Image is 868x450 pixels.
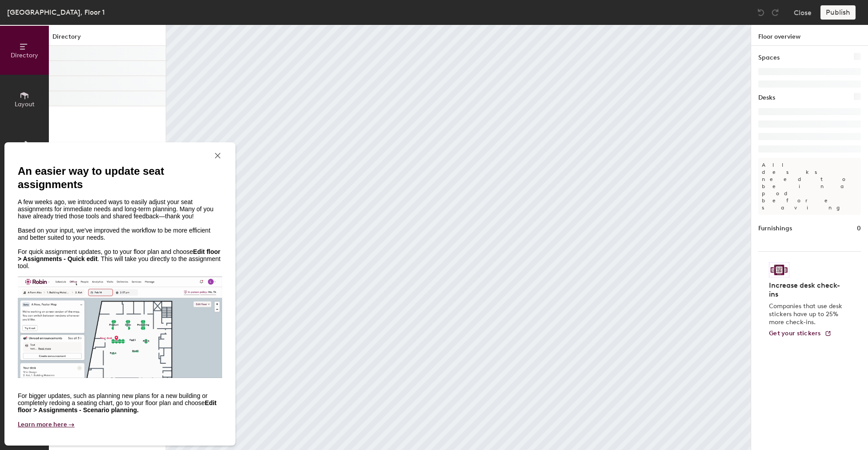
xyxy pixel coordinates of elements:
canvas: Map [166,25,751,450]
u: Learn more here → [18,421,75,428]
p: All desks need to be in a pod before saving [758,158,861,215]
img: e3b0ce8a-e043-4068-8ac8-e030c5962bf8.gif [18,277,222,378]
button: Close [794,5,812,20]
p: Companies that use desk stickers have up to 25% more check-ins. [769,302,845,326]
div: [GEOGRAPHIC_DATA], Floor 1 [7,7,105,18]
span: Directory [11,52,38,59]
img: Undo [757,8,765,17]
h1: Spaces [758,53,780,63]
div: close [213,151,222,160]
h1: Desks [758,93,775,103]
a: Learn more here → [18,421,75,428]
h1: Directory [49,32,166,46]
strong: Edit floor > Assignments - Quick edit [18,248,220,262]
undefined: An easier way to update seat assignments [18,165,164,190]
h1: Floor overview [751,25,868,46]
div: A few weeks ago, we introduced ways to easily adjust your seat assignments for immediate needs an... [4,142,235,446]
span: Layout [15,100,35,108]
h1: Furnishings [758,224,792,233]
span: Get your stickers [769,329,821,337]
img: Sticker logo [769,262,789,277]
a: Get your stickers [769,330,832,337]
h1: 0 [857,224,861,233]
img: Redo [771,8,780,17]
strong: Edit floor > Assignments - Scenario planning. [18,399,217,414]
h4: Increase desk check-ins [769,281,845,299]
